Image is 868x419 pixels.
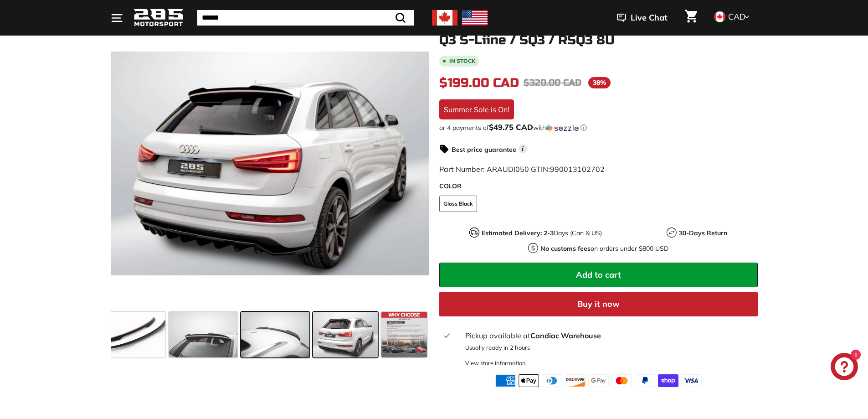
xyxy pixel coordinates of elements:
[611,374,632,387] img: master
[635,374,655,387] img: paypal
[465,330,752,341] div: Pickup available at
[658,374,678,387] img: shopify_pay
[679,2,703,33] a: Cart
[452,145,516,154] strong: Best price guarantee
[550,165,605,174] span: 990013102702
[465,343,752,352] p: Usually ready in 2 hours
[588,374,609,387] img: google_pay
[439,123,758,132] div: or 4 payments of$49.75 CADwithSezzle Click to learn more about Sezzle
[439,123,758,132] div: or 4 payments of with
[519,374,539,387] img: apple_pay
[519,145,527,153] span: i
[465,359,526,367] div: View store information
[489,122,533,132] span: $49.75 CAD
[540,244,591,253] strong: No customs fees
[197,10,414,26] input: Search
[134,7,184,29] img: Logo_285_Motorsport_areodynamics_components
[728,11,745,22] span: CAD
[439,165,605,174] span: Part Number: ARAUDI050 GTIN:
[482,228,602,238] p: Days (Can & US)
[679,229,727,237] strong: 30-Days Return
[565,374,586,387] img: discover
[495,374,516,387] img: american_express
[524,77,581,88] span: $320.00 CAD
[439,19,758,47] h1: M4 Style Roof Spoiler - [DATE]-[DATE] Audi Q3 / Q3 S-Liine / SQ3 / RSQ3 8U
[540,244,668,253] p: on orders under $800 USD
[439,292,758,316] button: Buy it now
[546,124,579,132] img: Sezzle
[439,99,514,119] div: Summer Sale is On!
[439,181,758,191] label: COLOR
[828,353,861,383] inbox-online-store-chat: Shopify online store chat
[588,77,611,88] span: 38%
[482,229,554,237] strong: Estimated Delivery: 2-3
[631,12,668,24] span: Live Chat
[439,263,758,287] button: Add to cart
[439,75,519,91] span: $199.00 CAD
[530,331,601,340] strong: Candiac Warehouse
[605,6,679,29] button: Live Chat
[576,269,621,280] span: Add to cart
[449,58,475,64] b: In stock
[542,374,562,387] img: diners_club
[681,374,702,387] img: visa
